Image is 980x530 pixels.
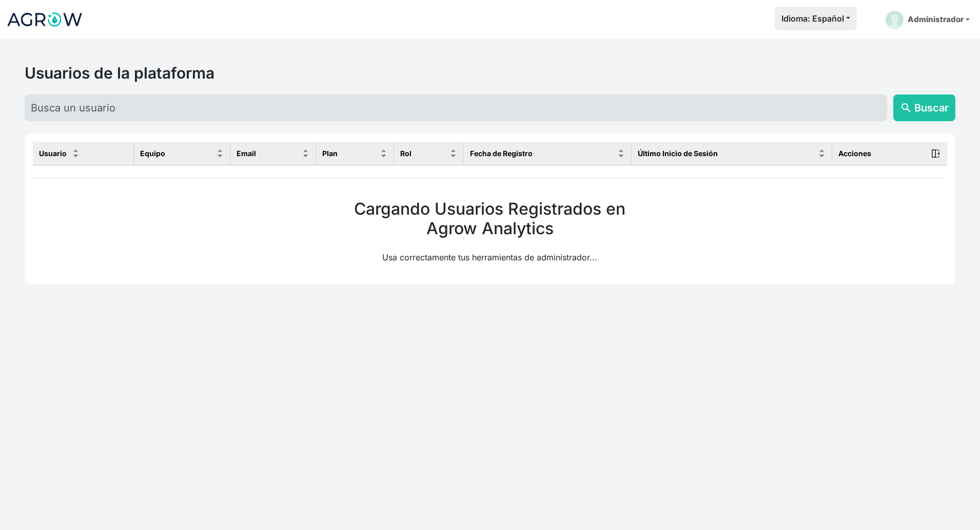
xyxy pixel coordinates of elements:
span: Equipo [140,148,165,159]
p: Usa correctamente tus herramientas de administrador... [342,251,638,263]
span: Rol [400,148,411,159]
h2: Cargando Usuarios Registrados en Agrow Analytics [342,199,638,239]
button: Idioma: Español [775,7,857,30]
img: admin-picture [886,11,904,29]
span: Último Inicio de Sesión [638,148,718,159]
span: Email [237,148,256,159]
span: Acciones [838,148,871,159]
img: sort [617,149,625,157]
h2: Usuarios de la plataforma [25,64,955,82]
input: Busca un usuario [25,94,887,121]
img: sort [302,149,309,157]
img: sort [380,149,387,157]
span: Buscar [914,100,949,116]
img: action [931,148,941,159]
a: Administrador [881,7,974,33]
img: sort [72,149,80,157]
span: Usuario [39,148,67,159]
img: Logo [6,7,83,32]
img: sort [449,149,457,157]
span: Fecha de Registro [470,148,533,159]
button: searchBuscar [893,94,955,121]
span: Plan [322,148,338,159]
img: sort [216,149,224,157]
span: search [900,102,912,114]
img: sort [818,149,826,157]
